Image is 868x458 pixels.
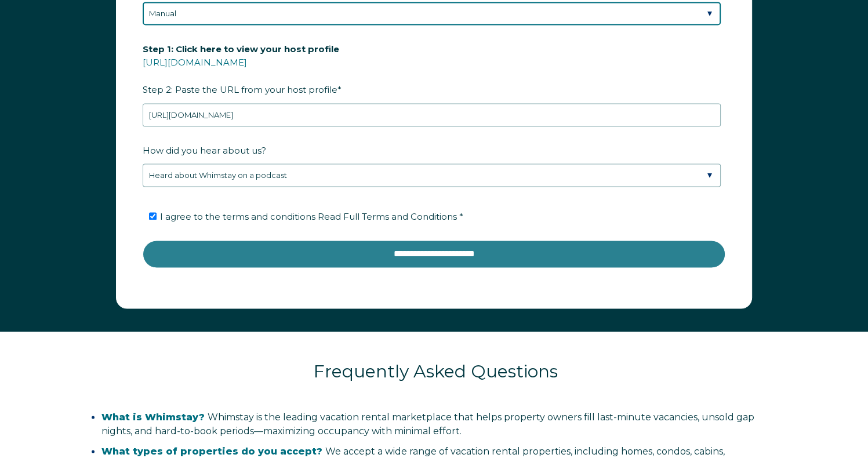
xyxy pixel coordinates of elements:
input: I agree to the terms and conditions Read Full Terms and Conditions * [149,212,157,220]
span: Step 1: Click here to view your host profile [143,40,339,58]
span: Whimstay is the leading vacation rental marketplace that helps property owners fill last-minute v... [101,412,754,437]
span: I agree to the terms and conditions [160,211,463,222]
span: How did you hear about us? [143,141,266,159]
span: Frequently Asked Questions [314,361,558,382]
a: [URL][DOMAIN_NAME] [143,57,247,68]
input: airbnb.com/users/show/12345 [143,103,721,126]
span: Step 2: Paste the URL from your host profile [143,40,339,99]
a: Read Full Terms and Conditions [315,211,459,222]
span: What types of properties do you accept? [101,446,322,457]
span: What is Whimstay? [101,412,205,423]
span: Read Full Terms and Conditions [318,211,457,222]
